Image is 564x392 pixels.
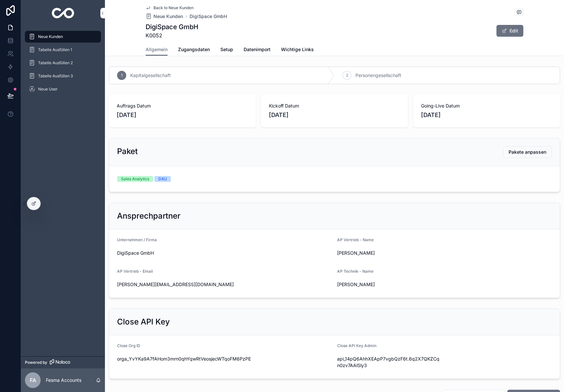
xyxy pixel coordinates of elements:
a: Zugangsdaten [178,44,210,57]
span: Neue Kunden [38,34,63,39]
span: Datenimport [244,46,271,53]
span: Neue User [38,87,58,92]
div: scrollable content [21,26,105,104]
span: Wichtige Links [281,46,314,53]
span: Personengesellschaft [355,72,401,79]
span: api_14pQ6AhhXEApP7vgbQzF6t.6q2X7QKZCqn0zv7AAlSly3 [337,356,442,369]
span: [DATE] [117,110,248,120]
a: Tabelle Ausfüllen 3 [25,70,101,82]
span: Powered by [25,360,47,365]
span: Zugangsdaten [178,46,210,53]
div: Sales Analytics [121,176,149,182]
button: Pakete anpassen [503,146,552,158]
a: Neue User [25,83,101,95]
button: Edit [496,25,523,37]
h1: DigiSpace GmbH [146,22,198,31]
span: Neue Kunden [153,13,183,20]
span: Close Org ID [117,343,140,348]
span: [DATE] [421,110,552,120]
div: D4U [158,176,167,182]
span: Tabelle Ausfüllen 1 [38,47,72,52]
span: Auftrags Datum [117,103,248,109]
span: Back to Neue Kunden [153,5,193,10]
span: Going-Live Datum [421,103,552,109]
span: FA [30,376,36,384]
a: Tabelle Ausfüllen 1 [25,44,101,56]
span: AP Vertrieb - Name [337,237,374,242]
span: Unternehmen / Firma [117,237,157,242]
span: Tabelle Ausfüllen 3 [38,73,73,79]
span: Setup [220,46,233,53]
span: [PERSON_NAME] [337,250,442,256]
span: Close API Key Admin [337,343,376,348]
span: Kapitalgesellschaft [130,72,171,79]
a: Neue Kunden [25,31,101,43]
span: [DATE] [269,110,400,120]
span: orga_YvYKa9A7fAHom3mrn0qhYqwRtVeosjecWTqoFM6PzPE [117,356,332,362]
img: App logo [52,8,74,18]
a: Allgemein [146,44,168,56]
h2: Close API Key [117,317,170,327]
span: [PERSON_NAME] [337,281,442,288]
span: DigiSpace GmbH [117,250,332,256]
span: Kickoff Datum [269,103,400,109]
span: 1 [121,73,123,78]
span: 2 [346,73,348,78]
a: DigiSpace GmbH [190,13,227,20]
span: AP Technik - Name [337,269,373,274]
a: Powered by [21,356,105,368]
span: Pakete anpassen [509,149,546,155]
a: Datenimport [244,44,271,57]
span: Tabelle Ausfüllen 2 [38,60,73,66]
span: Allgemein [146,46,168,53]
a: Setup [220,44,233,57]
span: K0052 [146,31,198,39]
a: Tabelle Ausfüllen 2 [25,57,101,69]
a: Back to Neue Kunden [146,5,193,10]
a: Wichtige Links [281,44,314,57]
h2: Ansprechpartner [117,211,180,221]
span: AP Vertrieb - Email [117,269,153,274]
span: [PERSON_NAME][EMAIL_ADDRESS][DOMAIN_NAME] [117,281,332,288]
a: Neue Kunden [146,13,183,20]
p: Fesma Accounts [46,377,81,383]
h2: Paket [117,146,138,157]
